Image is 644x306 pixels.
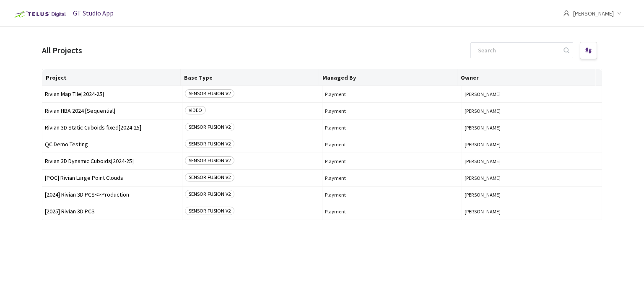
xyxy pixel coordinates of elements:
[325,192,460,198] span: Playment
[325,141,460,148] span: Playment
[473,43,562,58] input: Search
[181,69,319,86] th: Base Type
[185,140,234,148] span: SENSOR FUSION V2
[325,175,460,181] span: Playment
[42,69,181,86] th: Project
[185,156,234,165] span: SENSOR FUSION V2
[465,192,599,198] button: [PERSON_NAME]
[457,69,596,86] th: Owner
[185,89,234,98] span: SENSOR FUSION V2
[73,9,114,17] span: GT Studio App
[325,158,460,164] span: Playment
[45,124,179,131] span: Rivian 3D Static Cuboids fixed[2024-25]
[45,192,179,198] span: [2024] Rivian 3D PCS<>Production
[185,123,234,131] span: SENSOR FUSION V2
[45,141,179,148] span: QC Demo Testing
[465,175,599,181] button: [PERSON_NAME]
[465,108,599,114] button: [PERSON_NAME]
[185,207,234,215] span: SENSOR FUSION V2
[185,173,234,182] span: SENSOR FUSION V2
[465,141,599,148] button: [PERSON_NAME]
[45,158,179,164] span: Rivian 3D Dynamic Cuboids[2024-25]
[465,91,599,97] button: [PERSON_NAME]
[319,69,457,86] th: Managed By
[185,106,206,114] span: VIDEO
[45,175,179,181] span: [POC] Rivian Large Point Clouds
[465,158,599,164] button: [PERSON_NAME]
[42,44,82,57] div: All Projects
[45,208,179,215] span: [2025] Rivian 3D PCS
[617,11,621,16] span: down
[325,91,460,97] span: Playment
[465,124,599,131] button: [PERSON_NAME]
[45,91,179,97] span: Rivian Map Tile[2024-25]
[325,124,460,131] span: Playment
[465,208,599,215] button: [PERSON_NAME]
[563,10,570,17] span: user
[185,190,234,198] span: SENSOR FUSION V2
[325,108,460,114] span: Playment
[45,108,179,114] span: Rivian HBA 2024 [Sequential]
[325,208,460,215] span: Playment
[10,8,68,21] img: Telus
